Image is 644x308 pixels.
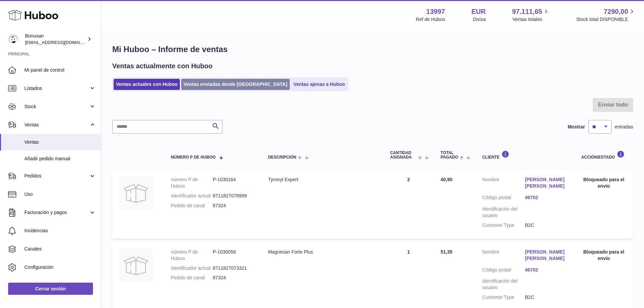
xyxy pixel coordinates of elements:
[525,222,568,229] dd: B2C
[112,62,213,71] h2: Ventas actualmente con Huboo
[213,193,255,199] dd: 8711827078999
[473,16,486,23] div: Divisa
[581,176,626,189] div: Bloqueado para el envío
[604,7,628,16] span: 7290,00
[581,249,626,262] div: Bloqueado para el envío
[576,16,636,23] span: Stock total DISPONIBLE
[171,155,215,160] span: número P de Huboo
[291,79,348,90] a: Ventas ajenas a Huboo
[112,44,633,55] h1: Mi Huboo – Informe de ventas
[171,193,213,199] dt: Identificador actual
[24,103,89,110] span: Stock
[482,278,525,291] dt: Identificación del usuario
[119,249,153,283] img: no-photo.jpg
[416,16,445,23] div: Ref de Huboo
[181,79,290,90] a: Ventas enviadas desde [GEOGRAPHIC_DATA]
[24,156,96,162] span: Añadir pedido manual
[615,124,633,130] span: entradas
[482,206,525,219] dt: Identificación del usuario
[171,203,213,209] dt: Pedido de canal
[576,7,636,23] a: 7290,00 Stock total DISPONIBLE
[24,246,96,252] span: Canales
[525,249,568,262] a: [PERSON_NAME] [PERSON_NAME]
[171,275,213,281] dt: Pedido de canal
[24,122,89,128] span: Ventas
[512,16,550,23] span: Ventas totales
[525,176,568,189] a: [PERSON_NAME] [PERSON_NAME]
[114,79,180,90] a: Ventas actuales con Huboo
[213,203,255,209] dd: 87324
[482,176,525,191] dt: Nombre
[268,176,377,183] div: Tyronyl Expert
[482,222,525,229] dt: Customer Type
[213,249,255,262] dd: P-1030058
[24,209,89,216] span: Facturación y pagos
[171,176,213,189] dt: número P de Huboo
[383,170,434,238] td: 2
[213,275,255,281] dd: 87324
[24,228,96,234] span: Incidencias
[482,294,525,301] dt: Customer Type
[171,249,213,262] dt: número P de Huboo
[512,7,550,23] a: 97.111,65 Ventas totales
[268,155,296,160] span: Descripción
[525,267,568,273] a: 46702
[24,191,96,197] span: Uso
[213,176,255,189] dd: P-1030164
[482,194,525,203] dt: Código postal
[119,176,153,210] img: no-photo.jpg
[581,150,626,160] div: Acción/Estado
[525,194,568,201] a: 46702
[268,249,377,255] div: Magnesan Forte Plus
[171,265,213,271] dt: Identificador actual
[440,151,458,160] span: Total pagado
[213,265,255,271] dd: 8711827073321
[482,150,568,160] div: Cliente
[24,173,89,179] span: Pedidos
[525,294,568,301] dd: B2C
[8,283,93,295] a: Cerrar sesión
[8,34,18,44] img: info@bonusan.es
[440,177,452,182] span: 40,90
[482,267,525,275] dt: Código postal
[426,7,445,16] strong: 13997
[568,124,585,130] label: Mostrar
[24,139,96,145] span: Ventas
[440,249,452,255] span: 51,35
[25,40,99,45] span: [EMAIL_ADDRESS][DOMAIN_NAME]
[471,7,485,16] strong: EUR
[25,33,86,46] div: Bonusan
[390,151,416,160] span: Cantidad ASIGNADA
[482,249,525,263] dt: Nombre
[24,67,96,73] span: Mi panel de control
[512,7,542,16] span: 97.111,65
[24,85,89,92] span: Listados
[24,264,96,270] span: Configuración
